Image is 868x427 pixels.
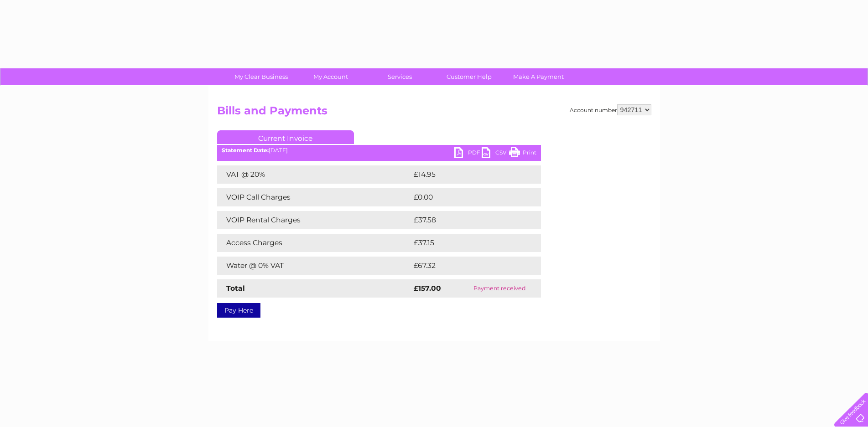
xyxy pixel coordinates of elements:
[482,147,509,160] a: CSV
[217,303,260,318] a: Pay Here
[226,284,245,293] strong: Total
[411,257,522,275] td: £67.32
[570,104,651,115] div: Account number
[217,257,411,275] td: Water @ 0% VAT
[501,68,576,85] a: Make A Payment
[414,284,441,293] strong: £157.00
[217,188,411,206] td: VOIP Call Charges
[223,68,299,85] a: My Clear Business
[217,234,411,252] td: Access Charges
[411,165,522,184] td: £14.95
[293,68,368,85] a: My Account
[217,147,541,154] div: [DATE]
[217,165,411,184] td: VAT @ 20%
[431,68,507,85] a: Customer Help
[509,147,536,160] a: Print
[217,211,411,229] td: VOIP Rental Charges
[454,147,482,160] a: PDF
[411,211,522,229] td: £37.58
[362,68,437,85] a: Services
[411,234,521,252] td: £37.15
[217,130,354,144] a: Current Invoice
[411,188,520,206] td: £0.00
[217,104,651,122] h2: Bills and Payments
[458,279,541,298] td: Payment received
[222,147,269,154] b: Statement Date:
